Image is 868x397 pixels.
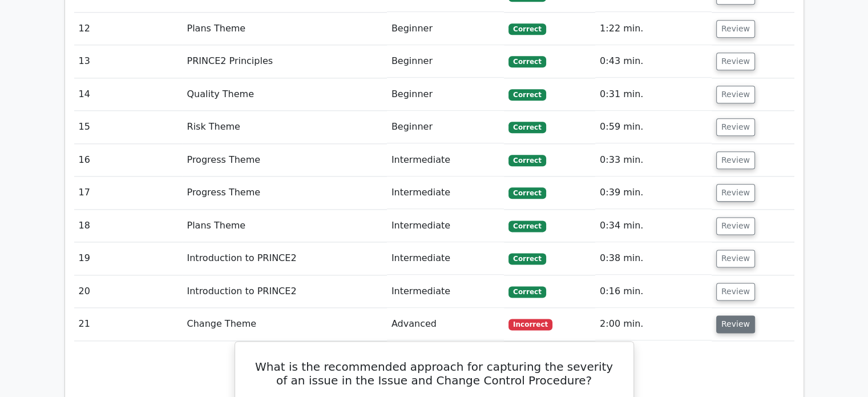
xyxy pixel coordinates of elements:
button: Review [716,20,755,38]
td: PRINCE2 Principles [182,45,386,78]
td: 0:16 min. [595,275,712,308]
td: 18 [74,210,183,242]
td: 14 [74,78,183,111]
td: Intermediate [387,242,504,275]
td: Beginner [387,45,504,78]
button: Review [716,151,755,169]
td: Beginner [387,13,504,45]
td: Intermediate [387,144,504,177]
span: Correct [508,56,546,67]
td: 0:43 min. [595,45,712,78]
td: 0:31 min. [595,78,712,111]
td: Change Theme [182,308,386,340]
span: Correct [508,253,546,264]
td: 0:33 min. [595,144,712,177]
span: Correct [508,187,546,199]
span: Correct [508,286,546,298]
span: Incorrect [508,319,552,330]
td: Quality Theme [182,78,386,111]
td: Progress Theme [182,177,386,209]
button: Review [716,53,755,70]
td: 15 [74,111,183,143]
button: Review [716,250,755,267]
td: 1:22 min. [595,13,712,45]
td: 21 [74,308,183,340]
button: Review [716,283,755,300]
td: 13 [74,45,183,78]
td: Advanced [387,308,504,340]
h5: What is the recommended approach for capturing the severity of an issue in the Issue and Change C... [249,360,620,387]
td: Beginner [387,111,504,143]
td: 0:59 min. [595,111,712,143]
button: Review [716,118,755,136]
span: Correct [508,89,546,101]
td: Introduction to PRINCE2 [182,242,386,275]
td: Risk Theme [182,111,386,143]
span: Correct [508,122,546,133]
span: Correct [508,23,546,35]
td: 12 [74,13,183,45]
td: 16 [74,144,183,177]
td: Intermediate [387,275,504,308]
td: Plans Theme [182,210,386,242]
button: Review [716,217,755,235]
td: 0:39 min. [595,177,712,209]
td: 0:38 min. [595,242,712,275]
button: Review [716,315,755,333]
td: Beginner [387,78,504,111]
button: Review [716,184,755,202]
span: Correct [508,220,546,232]
td: 20 [74,275,183,308]
td: Intermediate [387,210,504,242]
button: Review [716,86,755,103]
td: 19 [74,242,183,275]
td: Introduction to PRINCE2 [182,275,386,308]
span: Correct [508,155,546,166]
td: 17 [74,177,183,209]
td: Progress Theme [182,144,386,177]
td: 2:00 min. [595,308,712,340]
td: Plans Theme [182,13,386,45]
td: Intermediate [387,177,504,209]
td: 0:34 min. [595,210,712,242]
